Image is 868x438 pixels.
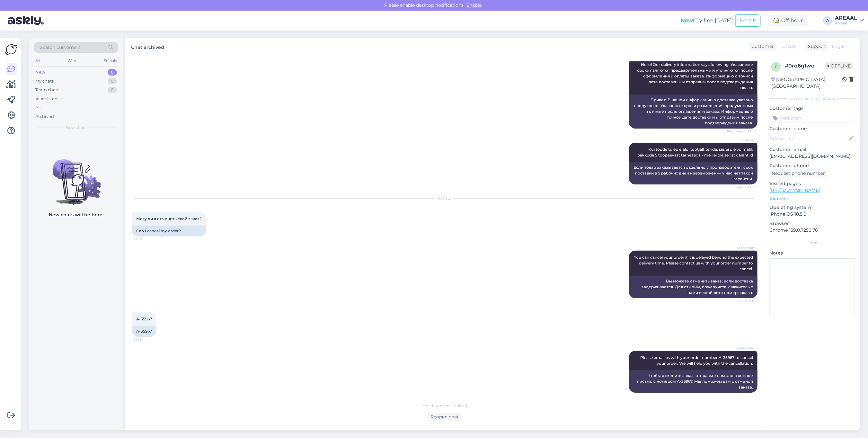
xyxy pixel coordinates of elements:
div: All [34,57,41,65]
div: New [35,69,45,76]
p: See more ... [769,196,855,201]
span: Enable [465,2,484,8]
div: Socials [102,57,118,65]
div: My chats [35,78,54,85]
span: 0 [775,64,777,69]
span: A-35967 [136,317,152,321]
span: Kui toode tuleb eraldi tootjalt tellida, siis ei ole võimalik pakkuda 5 tööpäevast tarneaega - me... [637,147,754,157]
span: AI Assistant [731,246,756,250]
div: Support [805,43,826,50]
div: Areaal [835,21,857,26]
div: 0 [108,69,117,76]
p: Browser [769,220,855,227]
span: Могу ли я отменить свой заказ? [136,216,202,221]
div: A-35967 [132,326,156,337]
div: Чтобы отменить заказ, отправьте нам электронное письмо с номером A-35967. Мы поможем вам с отмено... [629,370,757,393]
div: Off-hour [768,15,808,26]
p: New chats will be here. [49,211,103,218]
input: Add name [770,135,848,142]
span: Russian [779,43,797,50]
span: Offline [825,62,853,69]
span: You can cancel your order if it is delayed beyond the expected delivery time. Please contact us w... [634,255,754,271]
div: Try free [DATE]: [681,17,733,24]
div: Вы можете отменить заказ, если доставка задерживается. Для отмены, пожалуйста, свяжитесь с нами и... [629,276,757,298]
div: A [823,16,832,25]
div: Team chats [35,87,59,93]
span: English [832,43,848,50]
div: AREAAL [835,15,857,21]
p: Visited pages [769,180,855,187]
div: # 0rq6g1wq [785,62,825,70]
button: Emails [735,14,761,27]
span: Search customers [40,44,81,51]
span: Seen ✓ 13:57 [731,185,756,190]
div: Request phone number [769,169,828,178]
a: AREAALAreaal [835,15,864,26]
p: iPhone OS 18.5.0 [769,211,855,218]
div: Если товар заказывается отдельно у производителя, срок поставки в 5 рабочих дней невозможен — у н... [629,162,757,184]
input: Add a tag [769,113,855,123]
p: Customer email [769,146,855,153]
span: AREAAL [731,138,756,142]
p: Notes [769,250,855,256]
p: Customer name [769,125,855,132]
div: Extra [769,240,855,246]
div: [DATE] [132,195,757,201]
div: 0 [108,87,117,93]
img: No chats [29,148,123,206]
span: 21:01 [134,337,158,342]
p: Customer phone [769,162,855,169]
span: (Edited) Seen ✓ 13:57 [722,129,756,134]
a: [URL][DOMAIN_NAME] [769,187,820,193]
div: Customer information [769,95,855,101]
div: Customer [749,43,774,50]
p: Chrome 139.0.7258.76 [769,227,855,234]
span: New chats [66,125,86,130]
p: Operating system [769,204,855,211]
span: Seen ✓ 21:01 [731,299,756,303]
div: Archived [35,113,54,120]
div: 0 [108,78,117,85]
div: Web [66,57,78,65]
span: 21:01 [731,393,756,398]
span: Hello! Our delivery information says following: Указанные сроки являются предварительными и уточн... [637,62,754,90]
img: Askly Logo [5,43,17,56]
span: Chat has been archived [422,403,467,409]
div: [GEOGRAPHIC_DATA], [GEOGRAPHIC_DATA] [771,76,842,90]
p: Customer tags [769,105,855,112]
div: Can I cancel my order? [132,226,206,237]
div: AI Assistant [35,96,59,102]
span: 21:00 [134,237,158,242]
span: Please email us with your order number A-35967 to cancel your order. We will help you with the ca... [640,355,754,366]
p: [EMAIL_ADDRESS][DOMAIN_NAME] [769,153,855,160]
span: AI Assistant [731,346,756,351]
b: New! [681,17,695,23]
div: Reopen chat [428,413,461,421]
div: Привет! В нашей информации о доставке указано следующее: Указанные сроки размещения продуменных и... [629,94,757,129]
label: Chat archived [131,42,164,51]
div: All [35,104,41,111]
